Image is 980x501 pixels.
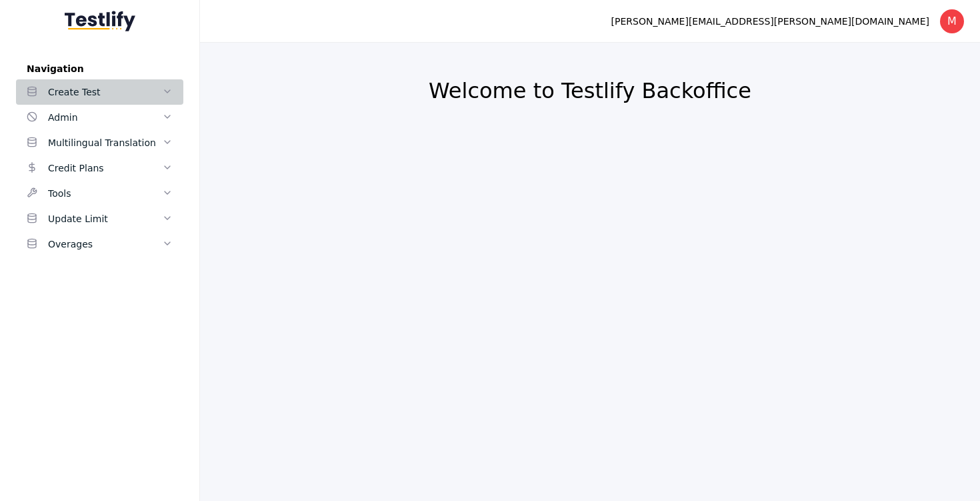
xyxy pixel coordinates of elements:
[232,77,948,104] h2: Welcome to Testlify Backoffice
[48,185,162,201] div: Tools
[48,160,162,176] div: Credit Plans
[65,11,135,31] img: Testlify - Backoffice
[48,236,162,252] div: Overages
[48,135,162,151] div: Multilingual Translation
[16,63,183,74] label: Navigation
[48,84,162,100] div: Create Test
[48,211,162,227] div: Update Limit
[940,9,964,33] div: M
[48,109,162,125] div: Admin
[611,13,929,29] div: [PERSON_NAME][EMAIL_ADDRESS][PERSON_NAME][DOMAIN_NAME]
